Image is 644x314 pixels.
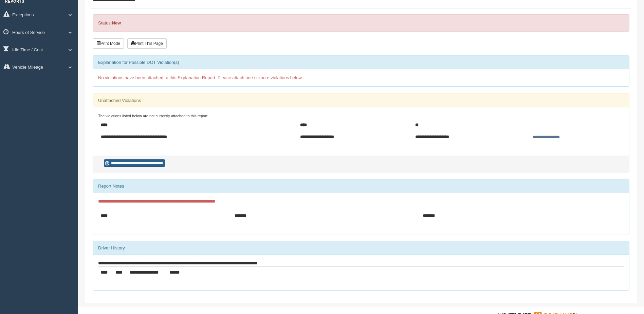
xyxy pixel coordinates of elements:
[93,179,629,193] div: Report Notes
[98,75,303,80] span: No violations have been attached to this Explanation Report. Please attach one or more violations...
[127,38,167,49] button: Print This Page
[93,14,629,32] div: Status:
[93,56,629,69] div: Explanation for Possible DOT Violation(s)
[112,20,121,25] strong: New
[93,241,629,255] div: Driver History
[98,114,208,118] small: The violations listed below are not currently attached to this report:
[93,94,629,107] div: Unattached Violations
[93,38,124,49] button: Print Mode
